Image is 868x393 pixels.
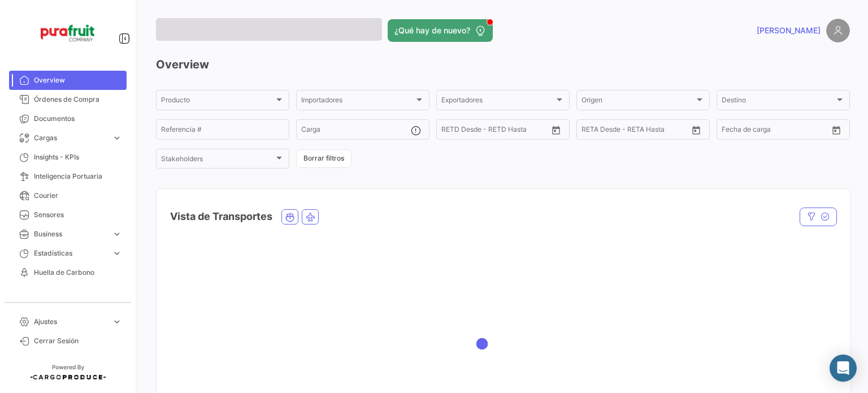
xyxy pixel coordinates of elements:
[34,336,122,346] span: Cerrar Sesión
[34,133,107,143] span: Cargas
[581,98,695,106] span: Origen
[757,25,821,36] span: [PERSON_NAME]
[830,355,857,382] div: Abrir Intercom Messenger
[581,127,602,135] input: Desde
[170,209,272,224] h4: Vista de Transportes
[688,122,705,139] button: Open calendar
[301,98,414,106] span: Importadores
[34,114,122,124] span: Documentos
[34,267,122,278] span: Huella de Carbono
[9,186,127,205] a: Courier
[112,317,122,327] span: expand_more
[9,148,127,167] a: Insights - KPIs
[9,263,127,282] a: Huella de Carbono
[34,229,107,239] span: Business
[828,122,845,139] button: Open calendar
[112,133,122,143] span: expand_more
[40,14,96,53] img: Logo+PuraFruit.png
[9,167,127,186] a: Inteligencia Portuaria
[441,98,554,106] span: Exportadores
[296,149,351,168] button: Borrar filtros
[722,127,742,135] input: Desde
[34,75,122,85] span: Overview
[394,25,470,36] span: ¿Qué hay de nuevo?
[9,71,127,90] a: Overview
[161,98,274,106] span: Producto
[610,127,661,135] input: Hasta
[470,127,520,135] input: Hasta
[441,127,462,135] input: Desde
[34,171,122,182] span: Inteligencia Portuaria
[112,229,122,239] span: expand_more
[282,210,298,224] button: Ocean
[156,57,850,72] h3: Overview
[34,152,122,162] span: Insights - KPIs
[388,19,493,42] button: ¿Qué hay de nuevo?
[9,205,127,224] a: Sensores
[34,191,122,201] span: Courier
[9,109,127,128] a: Documentos
[34,248,107,258] span: Estadísticas
[750,127,801,135] input: Hasta
[34,210,122,220] span: Sensores
[826,19,850,42] img: placeholder-user.png
[34,94,122,105] span: Órdenes de Compra
[112,248,122,258] span: expand_more
[34,317,107,327] span: Ajustes
[548,122,565,139] button: Open calendar
[302,210,318,224] button: Air
[9,90,127,109] a: Órdenes de Compra
[161,157,274,165] span: Stakeholders
[722,98,835,106] span: Destino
